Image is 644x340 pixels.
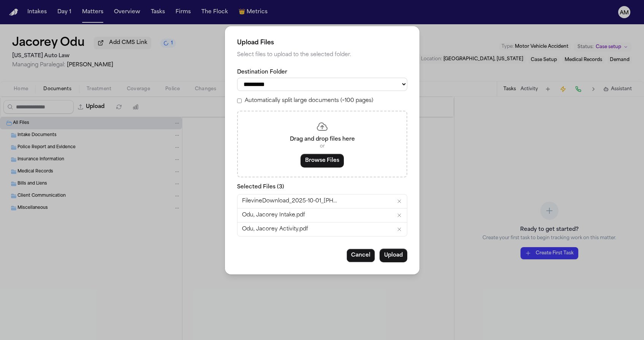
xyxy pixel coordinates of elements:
span: Odu, Jacorey Activity.pdf [242,226,308,233]
button: Cancel [347,249,375,262]
span: FilevineDownload_2025-10-01_[PHONE_NUMBER] [242,197,337,205]
button: Remove Odu, Jacorey Activity.pdf [396,226,402,232]
p: Select files to upload to the selected folder. [237,50,407,60]
p: Selected Files ( 3 ) [237,183,407,191]
span: Odu, Jacorey Intake.pdf [242,212,305,219]
button: Upload [380,249,407,262]
p: Drag and drop files here [247,136,397,143]
label: Destination Folder [237,69,407,76]
p: or [247,143,397,149]
button: Remove Odu, Jacorey Intake.pdf [396,212,402,218]
h2: Upload Files [237,38,407,47]
label: Automatically split large documents (>100 pages) [245,97,373,105]
button: Browse Files [301,154,344,168]
button: Remove FilevineDownload_2025-10-01_20-30-05-724 [396,198,402,204]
